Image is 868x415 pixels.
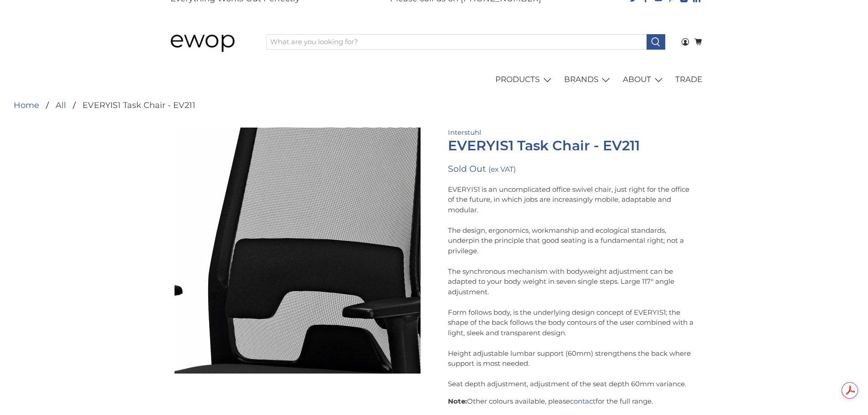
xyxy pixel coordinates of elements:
[467,397,570,405] span: Other colours available, please
[266,34,647,50] input: What are you looking for?
[488,165,516,174] small: (ex VAT)
[14,101,39,109] a: Home
[596,397,653,405] span: for the full range.
[570,397,596,405] a: contact
[448,184,694,389] p: EVERYIS1 is an uncomplicated office swivel chair, just right for the office of the future, in whi...
[14,101,195,109] nav: breadcrumbs
[448,128,481,137] a: Interstuhl
[490,67,559,92] a: PRODUCTS
[448,138,694,154] h1: EVERYIS1 Task Chair - EV211
[617,67,670,92] a: ABOUT
[175,128,421,374] a: Interstuhl EVERYIS1 Office Task Chair 142E Black
[559,67,618,92] a: BRANDS
[448,397,467,405] strong: Note:
[66,101,195,109] li: EVERYIS1 Task Chair - EV211
[448,164,486,174] span: Sold Out
[56,101,66,109] a: All
[161,67,708,92] nav: main navigation
[670,67,708,92] a: TRADE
